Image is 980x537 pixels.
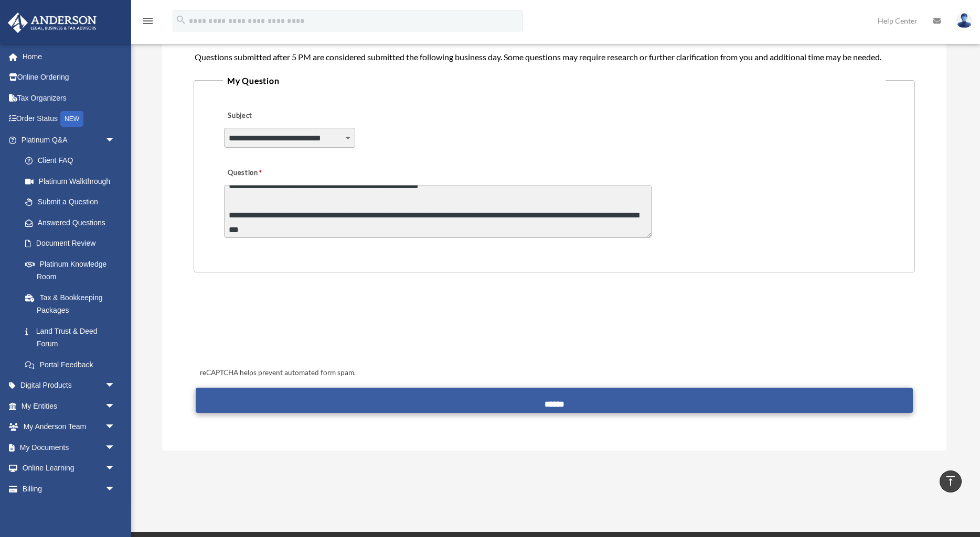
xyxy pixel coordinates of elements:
[60,111,83,127] div: NEW
[105,437,126,458] span: arrow_drop_down
[15,233,131,254] a: Document Review
[224,166,305,180] label: Question
[175,14,187,26] i: search
[7,67,131,88] a: Online Ordering
[196,367,913,379] div: reCAPTCHA helps prevent automated form spam.
[15,171,131,192] a: Platinum Walkthrough
[15,192,126,213] a: Submit a Question
[223,73,886,88] legend: My Question
[15,254,131,287] a: Platinum Knowledge Room
[105,129,126,151] span: arrow_drop_down
[15,150,131,171] a: Client FAQ
[197,305,356,346] iframe: reCAPTCHA
[940,470,962,492] a: vertical_align_top
[7,437,131,458] a: My Documentsarrow_drop_down
[7,108,131,130] a: Order StatusNEW
[224,108,324,123] label: Subject
[15,354,131,375] a: Portal Feedback
[7,458,131,479] a: Online Learningarrow_drop_down
[105,396,126,417] span: arrow_drop_down
[105,478,126,500] span: arrow_drop_down
[7,478,131,499] a: Billingarrow_drop_down
[956,13,972,28] img: User Pic
[7,375,131,396] a: Digital Productsarrow_drop_down
[5,13,100,33] img: Anderson Advisors Platinum Portal
[142,15,154,27] i: menu
[7,396,131,417] a: My Entitiesarrow_drop_down
[7,87,131,108] a: Tax Organizers
[105,417,126,438] span: arrow_drop_down
[7,417,131,437] a: My Anderson Teamarrow_drop_down
[7,499,131,520] a: Events Calendar
[944,475,957,487] i: vertical_align_top
[15,287,131,321] a: Tax & Bookkeeping Packages
[105,375,126,397] span: arrow_drop_down
[7,46,131,67] a: Home
[105,458,126,479] span: arrow_drop_down
[15,212,131,233] a: Answered Questions
[142,18,154,27] a: menu
[15,321,131,354] a: Land Trust & Deed Forum
[7,129,131,150] a: Platinum Q&Aarrow_drop_down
